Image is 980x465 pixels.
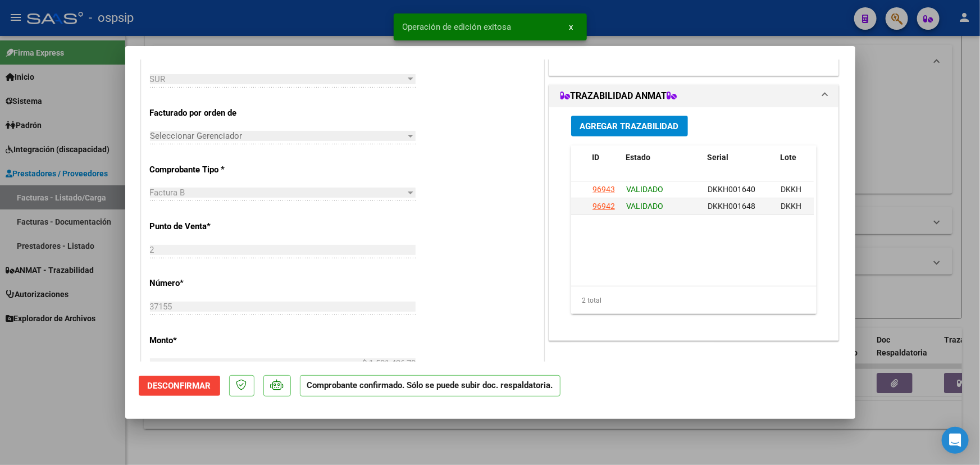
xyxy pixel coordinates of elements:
[781,185,801,194] span: DKKH
[549,85,839,107] mat-expansion-panel-header: TRAZABILIDAD ANMAT
[781,202,801,211] span: DKKH
[560,89,677,103] h1: TRAZABILIDAD ANMAT
[592,200,615,213] div: 96942
[588,145,622,183] datatable-header-cell: ID
[150,107,266,120] p: Facturado por orden de
[560,17,582,37] button: x
[781,153,797,162] span: Lote
[708,185,755,194] span: DKKH001640
[776,145,824,183] datatable-header-cell: Lote
[708,202,755,211] span: DKKH001648
[580,121,679,131] span: Agregar Trazabilidad
[150,74,166,84] span: SUR
[150,334,266,347] p: Monto
[300,375,560,397] p: Comprobante confirmado. Sólo se puede subir doc. respaldatoria.
[708,153,729,162] span: Serial
[150,220,266,233] p: Punto de Venta
[571,116,688,136] button: Agregar Trazabilidad
[403,21,512,33] span: Operación de edición exitosa
[626,202,663,211] span: VALIDADO
[703,145,776,183] datatable-header-cell: Serial
[150,131,405,141] span: Seleccionar Gerenciador
[150,163,266,176] p: Comprobante Tipo *
[148,381,211,391] span: Desconfirmar
[592,153,600,162] span: ID
[571,286,817,314] div: 2 total
[150,277,266,290] p: Número
[942,427,969,454] div: Open Intercom Messenger
[626,185,663,194] span: VALIDADO
[592,183,615,196] div: 96943
[622,145,703,183] datatable-header-cell: Estado
[569,22,573,32] span: x
[626,153,651,162] span: Estado
[139,376,220,396] button: Desconfirmar
[549,107,839,340] div: TRAZABILIDAD ANMAT
[150,188,185,198] span: Factura B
